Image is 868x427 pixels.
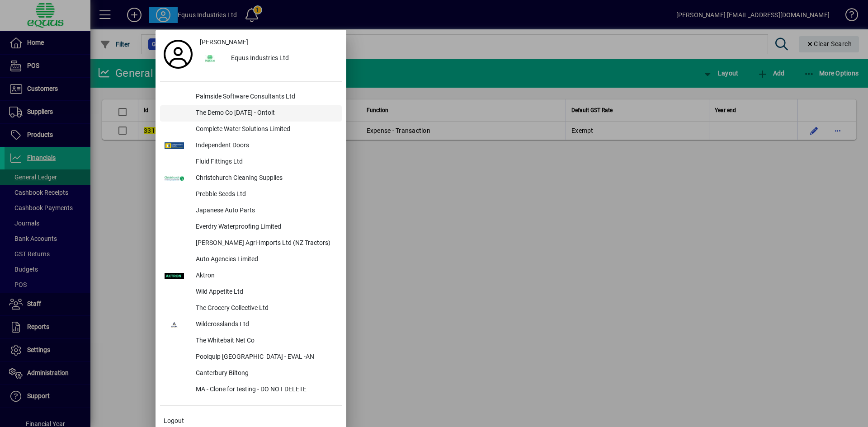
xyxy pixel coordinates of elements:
[189,268,342,284] div: Aktron
[189,382,342,398] div: MA - Clone for testing - DO NOT DELETE
[200,38,248,47] span: [PERSON_NAME]
[160,382,342,398] button: MA - Clone for testing - DO NOT DELETE
[189,170,342,187] div: Christchurch Cleaning Supplies
[189,89,342,105] div: Palmside Software Consultants Ltd
[189,317,342,333] div: Wildcrosslands Ltd
[189,333,342,349] div: The Whitebait Net Co
[160,122,342,138] button: Complete Water Solutions Limited
[160,187,342,203] button: Prebble Seeds Ltd
[160,138,342,154] button: Independent Doors
[160,252,342,268] button: Auto Agencies Limited
[160,268,342,284] button: Aktron
[189,138,342,154] div: Independent Doors
[160,333,342,349] button: The Whitebait Net Co
[189,284,342,300] div: Wild Appetite Ltd
[189,203,342,219] div: Japanese Auto Parts
[189,349,342,366] div: Poolquip [GEOGRAPHIC_DATA] - EVAL -AN
[160,317,342,333] button: Wildcrosslands Ltd
[189,122,342,138] div: Complete Water Solutions Limited
[189,252,342,268] div: Auto Agencies Limited
[160,89,342,105] button: Palmside Software Consultants Ltd
[189,366,342,382] div: Canterbury Biltong
[160,219,342,235] button: Everdry Waterproofing Limited
[160,154,342,170] button: Fluid Fittings Ltd
[189,235,342,252] div: [PERSON_NAME] Agri-Imports Ltd (NZ Tractors)
[189,219,342,235] div: Everdry Waterproofing Limited
[224,51,342,67] div: Equus Industries Ltd
[160,284,342,300] button: Wild Appetite Ltd
[189,300,342,317] div: The Grocery Collective Ltd
[189,154,342,170] div: Fluid Fittings Ltd
[189,105,342,122] div: The Demo Co [DATE] - Ontoit
[196,51,342,67] button: Equus Industries Ltd
[160,170,342,187] button: Christchurch Cleaning Supplies
[164,416,184,426] span: Logout
[160,349,342,366] button: Poolquip [GEOGRAPHIC_DATA] - EVAL -AN
[160,300,342,317] button: The Grocery Collective Ltd
[160,46,196,62] a: Profile
[160,235,342,252] button: [PERSON_NAME] Agri-Imports Ltd (NZ Tractors)
[196,34,342,51] a: [PERSON_NAME]
[160,366,342,382] button: Canterbury Biltong
[160,203,342,219] button: Japanese Auto Parts
[189,187,342,203] div: Prebble Seeds Ltd
[160,105,342,122] button: The Demo Co [DATE] - Ontoit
